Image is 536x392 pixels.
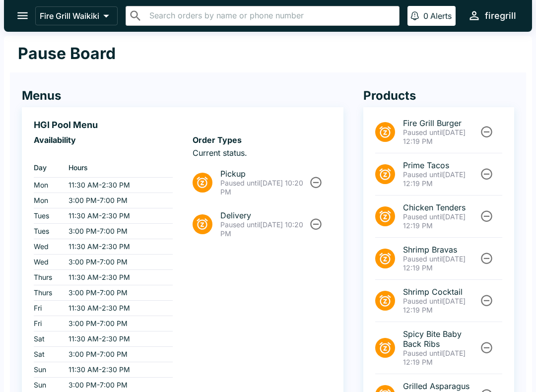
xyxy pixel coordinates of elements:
[403,349,478,367] p: [DATE] 12:19 PM
[477,291,496,310] button: Unpause
[34,255,61,270] td: Wed
[61,193,173,208] td: 3:00 PM - 7:00 PM
[10,3,35,28] button: open drawer
[146,9,395,23] input: Search orders by name or phone number
[477,249,496,267] button: Unpause
[34,193,61,208] td: Mon
[403,287,478,297] span: Shrimp Cocktail
[220,179,308,196] p: [DATE] 10:20 PM
[40,11,99,21] p: Fire Grill Waikiki
[403,349,443,357] span: Paused until
[220,179,260,187] span: Paused until
[193,148,332,158] p: Current status.
[485,10,516,22] div: firegrill
[477,165,496,183] button: Unpause
[220,220,260,229] span: Paused until
[61,158,173,178] th: Hours
[61,255,173,270] td: 3:00 PM - 7:00 PM
[61,301,173,316] td: 11:30 AM - 2:30 PM
[403,381,478,391] span: Grilled Asparagus
[430,11,452,21] p: Alerts
[34,208,61,224] td: Tues
[34,135,173,145] h6: Availability
[34,270,61,285] td: Thurs
[403,170,443,179] span: Paused until
[403,212,443,221] span: Paused until
[477,123,496,141] button: Unpause
[34,158,61,178] th: Day
[34,224,61,239] td: Tues
[464,5,520,26] button: firegrill
[61,347,173,362] td: 3:00 PM - 7:00 PM
[22,88,343,103] h4: Menus
[403,329,478,349] span: Spicy Bite Baby Back Ribs
[403,297,443,305] span: Paused until
[34,331,61,347] td: Sat
[307,173,325,192] button: Unpause
[363,88,514,103] h4: Products
[61,285,173,301] td: 3:00 PM - 7:00 PM
[34,316,61,331] td: Fri
[61,331,173,347] td: 11:30 AM - 2:30 PM
[403,255,443,263] span: Paused until
[307,215,325,233] button: Unpause
[35,6,118,25] button: Fire Grill Waikiki
[34,347,61,362] td: Sat
[403,297,478,315] p: [DATE] 12:19 PM
[61,224,173,239] td: 3:00 PM - 7:00 PM
[34,178,61,193] td: Mon
[34,148,173,158] p: ‏
[220,169,308,179] span: Pickup
[61,178,173,193] td: 11:30 AM - 2:30 PM
[61,362,173,378] td: 11:30 AM - 2:30 PM
[423,11,428,21] p: 0
[34,285,61,301] td: Thurs
[403,202,478,212] span: Chicken Tenders
[403,212,478,230] p: [DATE] 12:19 PM
[477,207,496,225] button: Unpause
[403,245,478,255] span: Shrimp Bravas
[61,208,173,224] td: 11:30 AM - 2:30 PM
[34,362,61,378] td: Sun
[18,44,116,64] h1: Pause Board
[403,160,478,170] span: Prime Tacos
[403,255,478,272] p: [DATE] 12:19 PM
[220,220,308,238] p: [DATE] 10:20 PM
[34,301,61,316] td: Fri
[61,270,173,285] td: 11:30 AM - 2:30 PM
[403,170,478,188] p: [DATE] 12:19 PM
[477,338,496,357] button: Unpause
[193,135,332,145] h6: Order Types
[403,128,443,136] span: Paused until
[403,128,478,146] p: [DATE] 12:19 PM
[61,239,173,255] td: 11:30 AM - 2:30 PM
[403,118,478,128] span: Fire Grill Burger
[34,239,61,255] td: Wed
[61,316,173,331] td: 3:00 PM - 7:00 PM
[220,210,308,220] span: Delivery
